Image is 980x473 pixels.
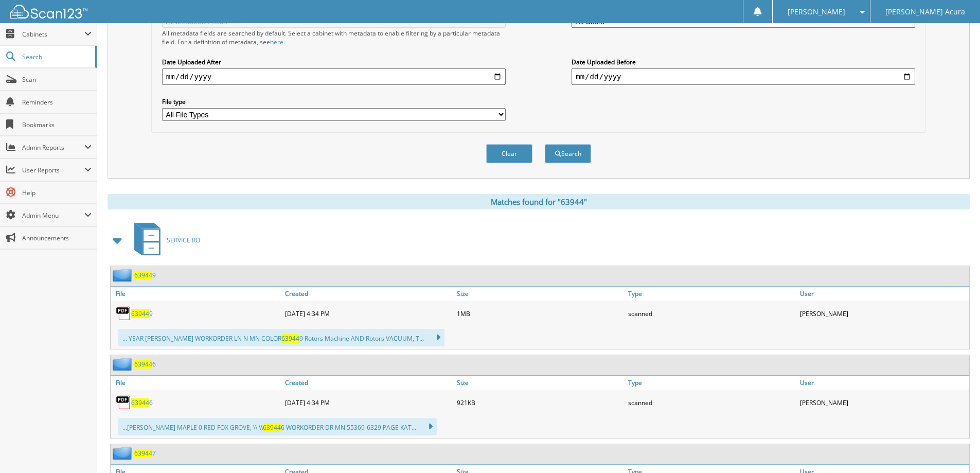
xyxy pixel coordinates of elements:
a: 639449 [131,309,153,318]
span: 63944 [134,449,152,458]
span: Bookmarks [22,120,92,129]
span: User Reports [22,166,84,174]
input: start [162,68,506,85]
img: PDF.png [116,395,131,410]
a: File [111,287,282,301]
label: Date Uploaded Before [572,58,915,66]
span: 63944 [263,423,281,432]
a: Size [454,376,626,390]
div: [DATE] 4:34 PM [282,303,454,324]
span: Scan [22,75,92,84]
span: 63944 [134,360,152,369]
iframe: Chat Widget [929,424,980,473]
a: Created [282,287,454,301]
a: Type [626,287,797,301]
div: ... YEAR [PERSON_NAME] WORKORDER LN N MN COLOR 9 Rotors Machine AND Rotors VACUUM, T... [118,329,444,346]
span: SERVICE RO [167,236,200,244]
div: ...[PERSON_NAME] MAPLE 0 RED FOX GROVE, \\ \\ 6 WORKORDER DR MN 55369-6329 PAGE KAT... [118,418,437,435]
img: folder2.png [113,358,134,371]
a: File [111,376,282,390]
span: 63944 [281,334,299,343]
img: scan123-logo-white.svg [10,5,87,19]
span: Admin Menu [22,211,84,220]
img: folder2.png [113,269,134,282]
input: end [572,68,915,85]
span: Admin Reports [22,143,84,152]
div: scanned [626,303,797,324]
span: Cabinets [22,30,84,39]
img: folder2.png [113,447,134,460]
div: [PERSON_NAME] [797,392,969,413]
a: 639446 [134,360,156,369]
span: 63944 [131,398,149,407]
a: 639449 [134,271,156,279]
a: Size [454,287,626,301]
a: here [270,38,283,46]
button: Search [545,144,591,163]
div: [DATE] 4:34 PM [282,392,454,413]
span: Reminders [22,98,92,107]
a: Created [282,376,454,390]
a: SERVICE RO [128,220,200,260]
div: All metadata fields are searched by default. Select a cabinet with metadata to enable filtering b... [162,29,506,46]
div: 1MB [454,303,626,324]
a: 639446 [131,398,153,407]
label: Date Uploaded After [162,58,506,66]
img: PDF.png [116,306,131,321]
span: Announcements [22,234,92,242]
span: [PERSON_NAME] [788,9,845,15]
span: [PERSON_NAME] Acura [885,9,965,15]
span: Help [22,188,92,197]
div: 921KB [454,392,626,413]
span: 63944 [131,309,149,318]
div: scanned [626,392,797,413]
div: Matches found for "63944" [108,194,970,209]
a: User [797,287,969,301]
a: User [797,376,969,390]
a: 639447 [134,449,156,458]
a: Type [626,376,797,390]
label: File type [162,97,506,106]
span: 63944 [134,271,152,279]
span: Search [22,52,90,61]
div: [PERSON_NAME] [797,303,969,324]
button: Clear [486,144,532,163]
